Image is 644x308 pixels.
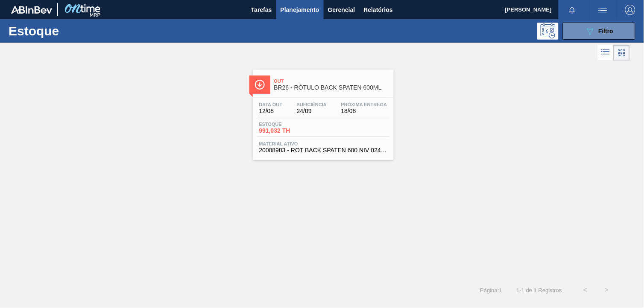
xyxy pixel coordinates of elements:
span: 20008983 - ROT BACK SPATEN 600 NIV 024 CX60MIL [259,147,387,154]
button: < [575,279,596,301]
span: Estoque [259,122,319,127]
button: Notificações [559,4,586,16]
span: 24/09 [297,108,327,114]
img: Ícone [255,79,265,90]
span: Planejamento [281,5,319,15]
span: Relatórios [364,5,393,15]
span: Próxima Entrega [341,102,387,107]
button: > [596,279,618,301]
span: Material ativo [259,141,387,146]
div: Visão em Cards [614,45,630,61]
span: BR26 - RÓTULO BACK SPATEN 600ML [274,84,389,91]
span: 12/08 [259,108,283,114]
h1: Estoque [9,26,131,36]
a: ÍconeOutBR26 - RÓTULO BACK SPATEN 600MLData out12/08Suficiência24/09Próxima Entrega18/08Estoque99... [246,63,398,160]
div: Visão em Lista [598,45,614,61]
img: userActions [598,5,608,15]
button: Filtro [563,23,635,40]
span: Página : 1 [480,287,502,293]
span: 18/08 [341,108,387,114]
span: Gerencial [328,5,355,15]
span: Suficiência [297,102,327,107]
img: Logout [625,5,635,15]
span: Filtro [599,28,614,35]
span: Tarefas [251,5,272,15]
span: 1 - 1 de 1 Registros [515,287,562,293]
img: TNhmsLtSVTkK8tSr43FrP2fwEKptu5GPRR3wAAAABJRU5ErkJggg== [11,6,52,14]
span: Data out [259,102,283,107]
span: Out [274,78,389,84]
div: Pogramando: nenhum usuário selecionado [537,23,559,40]
span: 991,032 TH [259,128,319,134]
